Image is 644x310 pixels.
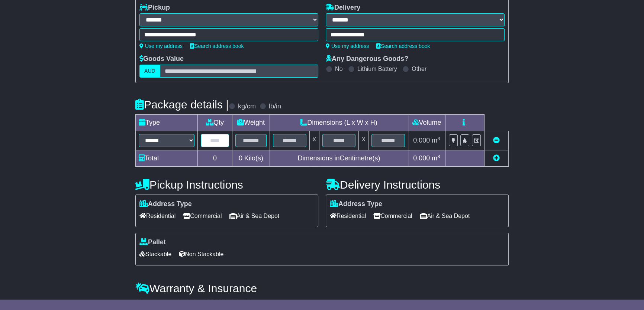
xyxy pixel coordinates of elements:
label: Pallet [139,238,166,247]
span: 0 [239,154,242,162]
label: lb/in [269,102,281,111]
span: Air & Sea Depot [420,210,470,222]
label: AUD [139,65,160,78]
label: No [335,65,342,72]
span: Commercial [183,210,222,222]
a: Use my address [326,43,369,49]
span: Air & Sea Depot [229,210,280,222]
label: Address Type [139,200,192,208]
label: Pickup [139,4,170,12]
span: 0.000 [413,154,430,162]
span: 0.000 [413,137,430,144]
span: Residential [139,210,176,222]
label: Other [412,65,426,72]
h4: Delivery Instructions [326,179,509,191]
span: 250 [210,298,222,306]
td: Weight [232,115,270,131]
td: 0 [198,150,232,167]
span: Residential [330,210,366,222]
label: Goods Value [139,55,184,63]
span: m [432,137,440,144]
td: Total [136,150,198,167]
h4: Pickup Instructions [135,179,318,191]
div: All our quotes include a $ FreightSafe warranty. [135,298,509,307]
a: Add new item [493,154,500,162]
a: Search address book [190,43,244,49]
h4: Warranty & Insurance [135,282,509,294]
td: Volume [408,115,445,131]
h4: Package details | [135,98,229,111]
td: Kilo(s) [232,150,270,167]
label: Address Type [330,200,382,208]
sup: 3 [437,136,440,141]
a: Search address book [376,43,430,49]
label: kg/cm [238,102,256,111]
label: Lithium Battery [357,65,397,72]
span: Stackable [139,248,171,260]
td: Qty [198,115,232,131]
a: Remove this item [493,137,500,144]
span: Commercial [373,210,412,222]
label: Delivery [326,4,360,12]
a: Use my address [139,43,183,49]
td: Dimensions (L x W x H) [270,115,408,131]
td: Dimensions in Centimetre(s) [270,150,408,167]
td: Type [136,115,198,131]
td: x [359,131,368,150]
span: Non Stackable [179,248,223,260]
sup: 3 [437,154,440,159]
td: x [309,131,319,150]
label: Any Dangerous Goods? [326,55,408,63]
span: m [432,154,440,162]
